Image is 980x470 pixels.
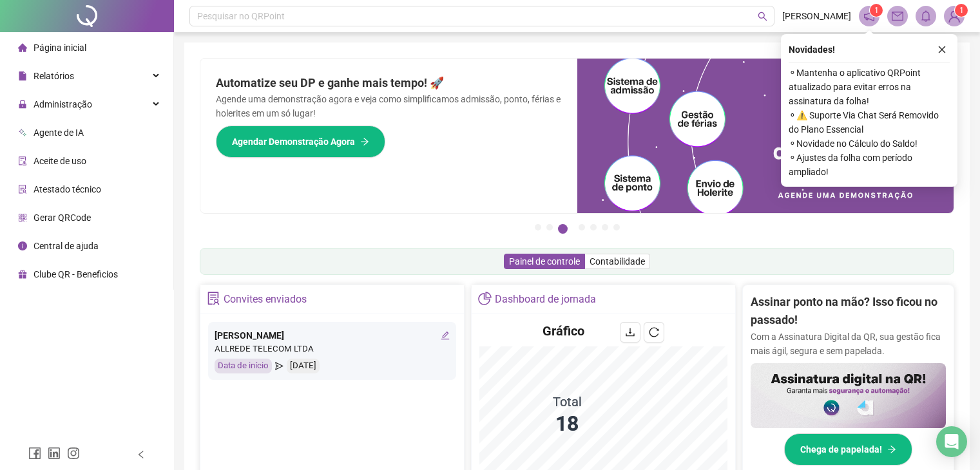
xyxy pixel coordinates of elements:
span: Chega de papelada! [800,442,882,456]
div: [DATE] [287,359,320,373]
button: 2 [546,224,553,230]
span: audit [18,156,27,165]
span: solution [18,185,27,194]
span: qrcode [18,213,27,222]
span: left [137,450,146,459]
button: 1 [535,224,541,230]
button: Agendar Demonstração Agora [216,126,385,158]
div: Open Intercom Messenger [936,426,967,457]
span: ⚬ Ajustes da folha com período ampliado! [789,151,950,179]
span: edit [441,331,450,340]
span: Central de ajuda [34,241,99,251]
img: banner%2F02c71560-61a6-44d4-94b9-c8ab97240462.png [751,363,946,428]
button: 6 [602,224,608,230]
span: facebook [28,447,41,460]
span: Painel de controle [509,256,580,267]
button: 4 [579,224,585,230]
span: solution [207,292,220,305]
div: Data de início [215,359,272,373]
span: 1 [874,6,879,15]
p: Com a Assinatura Digital da QR, sua gestão fica mais ágil, segura e sem papelada. [751,330,946,358]
span: 1 [959,6,964,15]
div: ALLREDE TELECOM LTDA [215,343,450,356]
span: ⚬ Mantenha o aplicativo QRPoint atualizado para evitar erros na assinatura da folha! [789,66,950,108]
span: home [18,43,27,52]
span: close [937,45,946,54]
span: Relatórios [34,71,74,81]
button: 7 [613,224,620,230]
span: Contabilidade [590,256,645,267]
span: lock [18,100,27,109]
span: ⚬ ⚠️ Suporte Via Chat Será Removido do Plano Essencial [789,108,950,136]
span: send [275,359,283,373]
span: Agendar Demonstração Agora [232,135,355,149]
div: [PERSON_NAME] [215,328,450,343]
span: arrow-right [887,445,896,454]
h4: Gráfico [543,322,584,340]
span: Agente de IA [34,127,84,138]
span: info-circle [18,241,27,250]
img: banner%2Fd57e337e-a0d3-4837-9615-f134fc33a8e6.png [577,59,954,213]
sup: 1 [870,4,883,17]
span: reload [649,327,659,337]
h2: Automatize seu DP e ganhe mais tempo! 🚀 [216,74,562,92]
span: [PERSON_NAME] [782,9,851,23]
span: ⚬ Novidade no Cálculo do Saldo! [789,136,950,151]
img: 93678 [945,6,964,26]
span: arrow-right [360,137,369,146]
div: Convites enviados [224,288,307,310]
div: Dashboard de jornada [495,288,596,310]
span: Clube QR - Beneficios [34,269,118,279]
span: Gerar QRCode [34,212,91,223]
span: search [758,12,767,21]
span: pie-chart [478,292,492,305]
span: bell [920,10,932,22]
h2: Assinar ponto na mão? Isso ficou no passado! [751,293,946,330]
span: gift [18,270,27,279]
button: 5 [590,224,597,230]
span: Página inicial [34,42,86,53]
span: Administração [34,99,92,109]
button: Chega de papelada! [784,433,912,465]
sup: Atualize o seu contato no menu Meus Dados [955,4,968,17]
span: file [18,71,27,80]
span: Novidades ! [789,42,835,57]
button: 3 [558,224,568,234]
span: mail [892,10,903,22]
span: notification [863,10,875,22]
p: Agende uma demonstração agora e veja como simplificamos admissão, ponto, férias e holerites em um... [216,92,562,120]
span: linkedin [48,447,61,460]
span: download [625,327,635,337]
span: instagram [67,447,80,460]
span: Atestado técnico [34,184,101,194]
span: Aceite de uso [34,156,86,166]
